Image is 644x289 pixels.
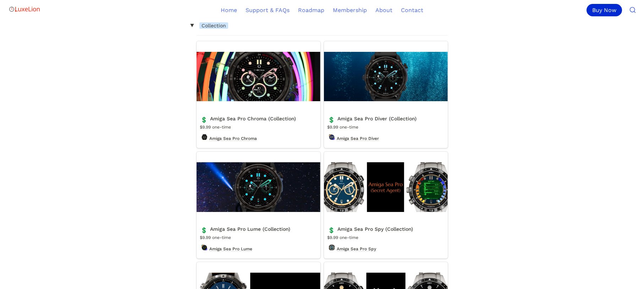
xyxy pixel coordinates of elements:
[324,152,448,258] a: Amiga Sea Pro Spy (Collection)
[587,4,622,16] div: Buy Now
[324,41,448,148] a: Amiga Sea Pro Diver (Collection)
[197,41,320,148] a: Amiga Sea Pro Chroma (Collection)
[197,152,320,258] a: Amiga Sea Pro Lume (Collection)
[199,22,228,29] span: Collection
[587,4,625,16] a: Buy Now
[186,22,198,28] span: ‣
[9,2,40,16] img: Logo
